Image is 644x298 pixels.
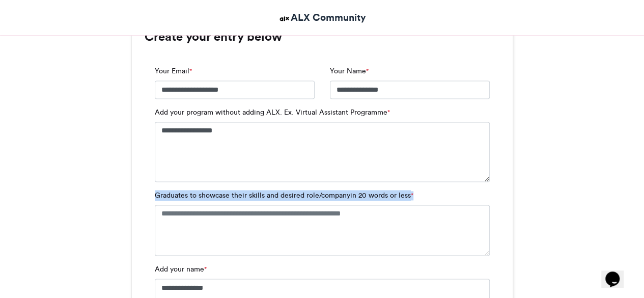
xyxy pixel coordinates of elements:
label: Add your program without adding ALX. Ex. Virtual Assistant Programme [155,107,390,118]
iframe: chat widget [601,257,634,288]
h3: Create your entry below [145,31,500,43]
label: Your Name [330,66,369,76]
a: ALX Community [278,10,366,25]
label: Graduates to showcase their skills and desired role/companyin 20 words or less [155,190,413,201]
img: ALX Community [278,12,291,25]
label: Add your name [155,264,207,275]
label: Your Email [155,66,192,76]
